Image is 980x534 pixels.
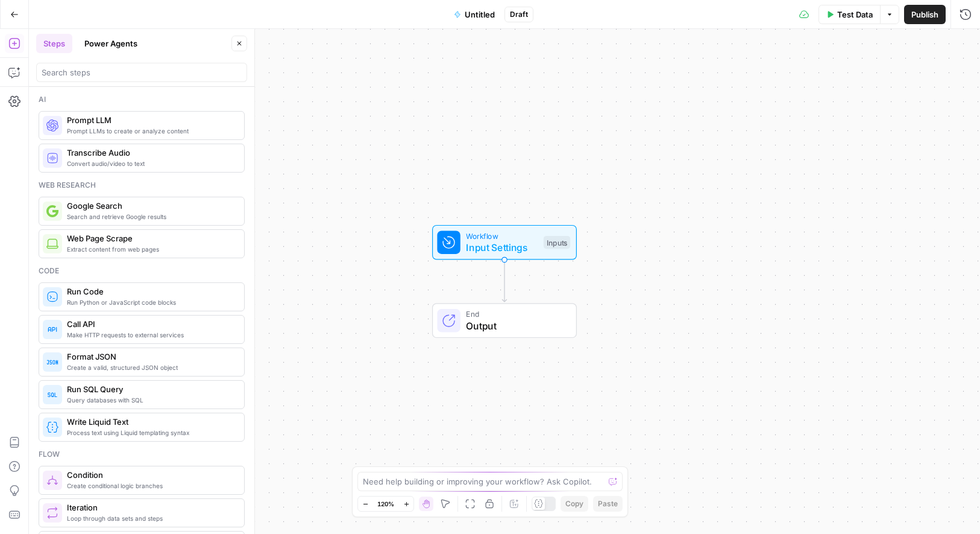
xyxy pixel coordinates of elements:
span: End [466,308,564,320]
span: Query databases with SQL [67,395,234,405]
span: Extract content from web pages [67,244,234,254]
g: Edge from start to end [502,260,506,302]
div: Flow [39,449,245,460]
button: Test Data [818,5,880,24]
span: Run SQL Query [67,383,234,395]
span: Output [466,319,564,333]
span: Run Code [67,285,234,297]
span: Condition [67,469,234,481]
span: Web Page Scrape [67,232,234,244]
div: Code [39,265,245,276]
span: Create conditional logic branches [67,481,234,491]
button: Steps [36,34,72,53]
span: Search and retrieve Google results [67,212,234,221]
div: Web research [39,180,245,191]
button: Copy [561,496,588,512]
span: Paste [598,498,618,509]
div: WorkflowInput SettingsInputs [392,225,617,260]
span: Google Search [67,200,234,212]
span: Copy [565,498,583,509]
span: Iteration [67,501,234,513]
span: Publish [911,8,938,21]
span: Untitled [465,8,495,21]
span: 120% [377,499,394,509]
span: Test Data [837,8,873,21]
div: Inputs [544,236,570,249]
input: Search steps [42,66,242,78]
span: Workflow [466,230,538,241]
span: Create a valid, structured JSON object [67,363,234,372]
span: Convert audio/video to text [67,159,234,168]
span: Prompt LLMs to create or analyze content [67,126,234,136]
span: Loop through data sets and steps [67,513,234,523]
div: EndOutput [392,304,617,339]
span: Transcribe Audio [67,147,234,159]
span: Prompt LLM [67,114,234,126]
span: Make HTTP requests to external services [67,330,234,340]
span: Write Liquid Text [67,416,234,428]
span: Run Python or JavaScript code blocks [67,297,234,307]
button: Untitled [447,5,502,24]
div: Ai [39,94,245,105]
span: Process text using Liquid templating syntax [67,428,234,437]
span: Call API [67,318,234,330]
button: Power Agents [77,34,145,53]
span: Input Settings [466,240,538,255]
span: Draft [510,9,528,20]
button: Paste [593,496,623,512]
span: Format JSON [67,351,234,363]
button: Publish [904,5,946,24]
